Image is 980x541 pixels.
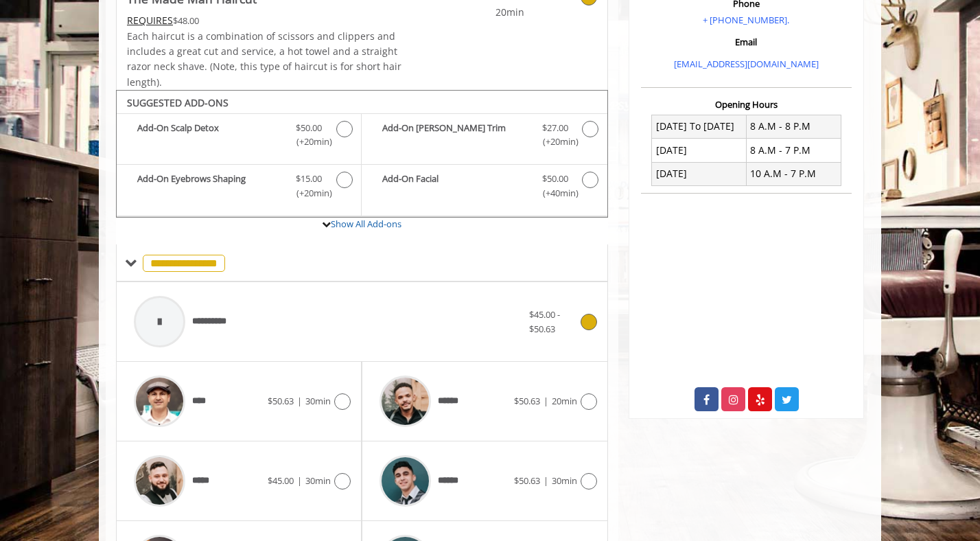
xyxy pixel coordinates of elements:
[289,135,329,149] span: (+20min )
[544,474,548,487] span: |
[544,395,548,407] span: |
[369,172,600,204] label: Add-On Facial
[124,121,354,153] label: Add-On Scalp Detox
[535,186,575,200] span: (+40min )
[746,115,841,138] td: 8 A.M - 8 P.M
[124,172,354,204] label: Add-On Eyebrows Shaping
[297,474,302,487] span: |
[552,395,577,407] span: 20min
[552,474,577,487] span: 30min
[116,90,608,218] div: The Made Man Haircut Add-onS
[305,474,331,487] span: 30min
[289,186,329,200] span: (+20min )
[305,395,331,407] span: 30min
[369,121,600,153] label: Add-On Beard Trim
[268,395,294,407] span: $50.63
[746,162,841,185] td: 10 A.M - 7 P.M
[542,121,568,135] span: $27.00
[746,139,841,162] td: 8 A.M - 7 P.M
[137,121,282,150] b: Add-On Scalp Detox
[443,5,524,20] span: 20min
[268,474,294,487] span: $45.00
[652,115,747,138] td: [DATE] To [DATE]
[674,58,819,70] a: [EMAIL_ADDRESS][DOMAIN_NAME]
[296,121,322,135] span: $50.00
[644,37,848,47] h3: Email
[652,162,747,185] td: [DATE]
[382,121,528,150] b: Add-On [PERSON_NAME] Trim
[535,135,575,149] span: (+20min )
[297,395,302,407] span: |
[514,474,540,487] span: $50.63
[652,139,747,162] td: [DATE]
[127,14,173,27] span: This service needs some Advance to be paid before we block your appointment
[514,395,540,407] span: $50.63
[382,172,528,200] b: Add-On Facial
[137,172,282,200] b: Add-On Eyebrows Shaping
[641,100,852,109] h3: Opening Hours
[331,218,401,230] a: Show All Add-ons
[127,13,403,28] div: $48.00
[542,172,568,186] span: $50.00
[703,14,789,26] a: + [PHONE_NUMBER].
[127,30,401,89] span: Each haircut is a combination of scissors and clippers and includes a great cut and service, a ho...
[529,308,560,335] span: $45.00 - $50.63
[127,96,229,109] b: SUGGESTED ADD-ONS
[296,172,322,186] span: $15.00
